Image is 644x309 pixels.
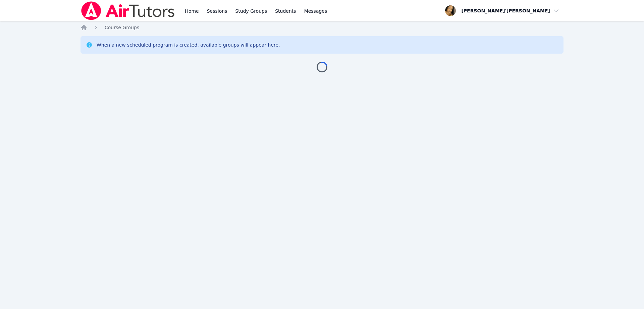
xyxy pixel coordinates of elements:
a: Course Groups [105,24,139,31]
span: Messages [304,8,327,14]
img: Air Tutors [80,1,175,20]
div: When a new scheduled program is created, available groups will appear here. [97,42,280,48]
nav: Breadcrumb [80,24,563,31]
